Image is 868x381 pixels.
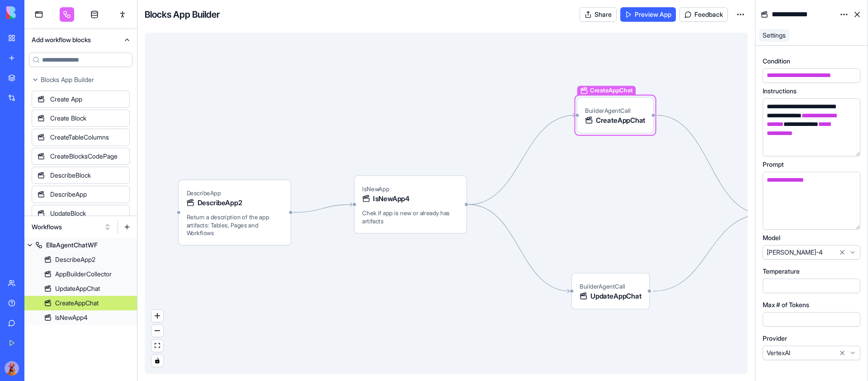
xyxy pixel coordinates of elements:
a: IsNewApp4 [24,310,137,325]
span: Chek if app is new or already has artifacts [362,209,458,225]
label: Provider [763,334,787,343]
a: EllaAgentChatWF [24,238,137,252]
label: Condition [763,57,790,66]
h4: Blocks App Builder [145,8,220,21]
div: DescribeApp2 [55,255,95,264]
div: CreateAppChat [55,299,99,308]
a: Preview App [620,7,676,22]
div: Create App [32,91,130,108]
g: Edge from 68381aacccd72a4a92ee74fc to 68381ac5fffc56927b32ccff [657,115,763,214]
label: Max # of Tokens [763,300,809,309]
label: Model [763,233,780,242]
button: zoom out [151,325,163,337]
g: Edge from 68381a98ccd72a4a92ee6c8f to 68381aacccd72a4a92ee74fc [468,115,575,204]
button: Share [580,7,617,22]
label: Temperature [763,267,800,276]
span: Return a description of the app artifacts: Tables, Pages and Workflows [187,213,283,237]
img: logo [6,6,62,19]
span: Settings [763,31,786,39]
div: CreateBlocksCodePage [32,148,130,165]
span: IsNewApp [362,185,389,193]
a: UpdateAppChat [24,281,137,296]
span: BuilderAgentCall [580,283,625,290]
img: Kuku_Large_sla5px.png [5,361,19,376]
button: Feedback [679,7,728,22]
span: UpdateAppChat [590,291,642,301]
button: fit view [151,340,163,352]
a: AppBuilderCollector [24,267,137,281]
div: DescribeAppDescribeApp2Return a description of the app artifacts: Tables, Pages and Workflows [178,179,291,246]
a: CreateAppChat [24,296,137,310]
span: DescribeApp2 [198,198,242,208]
div: CreateAppChatBuilderAgentCallCreateAppChat [577,97,654,133]
div: AppBuilderCollector [55,270,112,279]
div: BuilderAgentCallUpdateAppChat [571,273,650,309]
div: UpdateBlock [32,205,130,222]
label: Instructions [763,87,797,96]
g: Edge from 68381a98ccd72a4a92ee6c8f to 68381abc54330af7a1655454 [468,204,570,291]
span: CreateAppChat [596,115,646,125]
a: DescribeApp2 [24,252,137,267]
label: Prompt [763,160,784,169]
button: toggle interactivity [151,355,163,367]
g: Edge from 683f3dcd66a79edc5275c665 to 68381a98ccd72a4a92ee6c8f [292,204,352,212]
a: Settings [759,29,789,42]
div: IsNewApp4 [55,313,88,322]
div: IsNewAppIsNewApp4Chek if app is new or already has artifacts [354,175,467,233]
button: zoom in [151,310,163,322]
button: Workflows [27,220,116,234]
g: Edge from 68381abc54330af7a1655454 to 68381ac5fffc56927b32ccff [653,214,763,291]
span: BuilderAgentCall [585,107,631,114]
button: Blocks App Builder [24,72,137,87]
div: Create Block [32,110,130,127]
div: CreateTableColumns [32,129,130,146]
div: EllaAgentChatWF [46,241,98,250]
div: UpdateAppChat [55,284,100,293]
span: IsNewApp4 [373,193,409,203]
button: Add workflow blocks [24,29,137,51]
div: DescribeBlock [32,167,130,184]
span: DescribeApp [187,189,221,197]
div: DescribeApp [32,186,130,203]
